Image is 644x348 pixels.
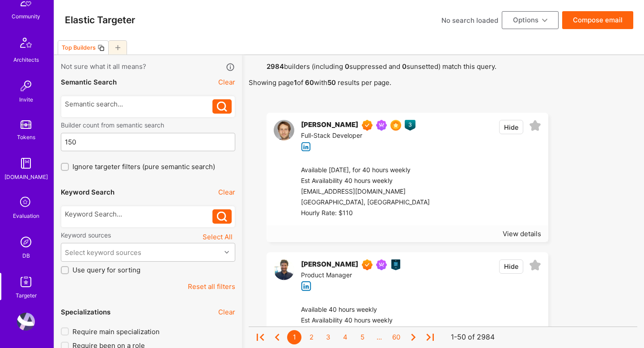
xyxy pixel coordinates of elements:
i: icon Chevron [225,250,229,255]
h3: Elastic Targeter [65,14,135,25]
img: Exceptional A.Teamer [362,120,373,131]
button: Clear [218,307,235,317]
div: 60 [389,330,403,344]
div: Select keyword sources [65,248,141,257]
div: [PERSON_NAME] [301,259,358,270]
img: Been on Mission [376,120,387,131]
div: Est Availability 40 hours weekly [301,176,430,187]
div: [PERSON_NAME] [301,120,358,131]
i: icon SelectionTeam [17,194,34,211]
div: Full-Stack Developer [301,131,415,141]
a: User Avatar [15,313,37,331]
i: icon ArrowDownBlack [542,18,547,23]
div: Targeter [16,291,37,300]
span: Not sure what it all means? [61,62,146,72]
button: Options [502,11,559,29]
div: Keyword Search [61,187,114,197]
span: Use query for sorting [72,265,140,275]
i: icon Plus [115,45,120,50]
i: icon Info [225,62,236,72]
button: Hide [499,120,523,134]
img: Exceptional A.Teamer [362,259,373,270]
i: icon Copy [97,44,105,51]
label: Keyword sources [61,231,111,239]
i: icon Search [217,102,227,112]
button: Compose email [562,11,633,29]
img: User Avatar [274,120,294,140]
div: Available [DATE], for 40 hours weekly [301,165,430,176]
img: guide book [17,154,35,172]
div: [EMAIL_ADDRESS][DOMAIN_NAME] [301,187,430,197]
button: Hide [499,259,523,274]
img: User Avatar [274,259,294,280]
label: Builder count from semantic search [61,121,235,129]
img: Architects [15,34,37,55]
button: Clear [218,77,235,87]
div: Semantic Search [61,77,117,87]
div: Invite [19,95,33,104]
div: DB [22,251,30,260]
a: User Avatar [274,259,294,291]
div: Specializations [61,307,110,317]
div: [EMAIL_ADDRESS][DOMAIN_NAME] [301,326,430,337]
div: 5 [355,330,369,344]
div: Hourly Rate: $110 [301,208,430,219]
i: icon EmptyStar [529,259,541,272]
div: Community [12,12,40,21]
button: Clear [218,187,235,197]
div: 1 [287,330,301,344]
img: Invite [17,77,35,95]
div: 1-50 of 2984 [451,333,495,342]
strong: 60 [305,78,314,87]
strong: 0 [402,62,407,71]
a: User Avatar [274,120,294,152]
div: 2 [304,330,318,344]
span: Ignore targeter filters (pure semantic search) [72,162,215,171]
div: Evaluation [13,211,39,221]
img: Skill Targeter [17,273,35,291]
span: Require main specialization [72,327,160,336]
div: [DOMAIN_NAME] [4,172,48,182]
img: SelectionTeam [390,120,401,131]
p: Showing page of with results per page. [249,78,637,87]
button: Reset all filters [188,282,235,291]
i: icon linkedIn [301,281,311,291]
div: Architects [13,55,39,64]
img: Product Guild [390,259,401,270]
div: 4 [338,330,352,344]
img: User Avatar [17,313,35,331]
strong: 0 [345,62,349,71]
div: ... [372,330,386,344]
div: 3 [321,330,335,344]
strong: 2984 [267,62,284,71]
div: Est Availability 40 hours weekly [301,315,430,326]
i: icon EmptyStar [529,120,541,132]
strong: 50 [327,78,336,87]
i: icon linkedIn [301,142,311,152]
div: Product Manager [301,270,401,281]
div: Tokens [17,132,35,142]
div: Top Builders [62,44,96,51]
img: tokens [21,120,31,129]
span: builders (including suppressed and sunsetted) match this query. [249,62,637,87]
img: Admin Search [17,233,35,251]
button: Select All [200,231,235,243]
img: Been on Mission [376,259,387,270]
div: View details [503,229,541,238]
div: Available 40 hours weekly [301,305,430,315]
div: [GEOGRAPHIC_DATA], [GEOGRAPHIC_DATA] [301,197,430,208]
i: icon Search [217,212,227,222]
div: No search loaded [441,16,498,25]
strong: 1 [294,78,297,87]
